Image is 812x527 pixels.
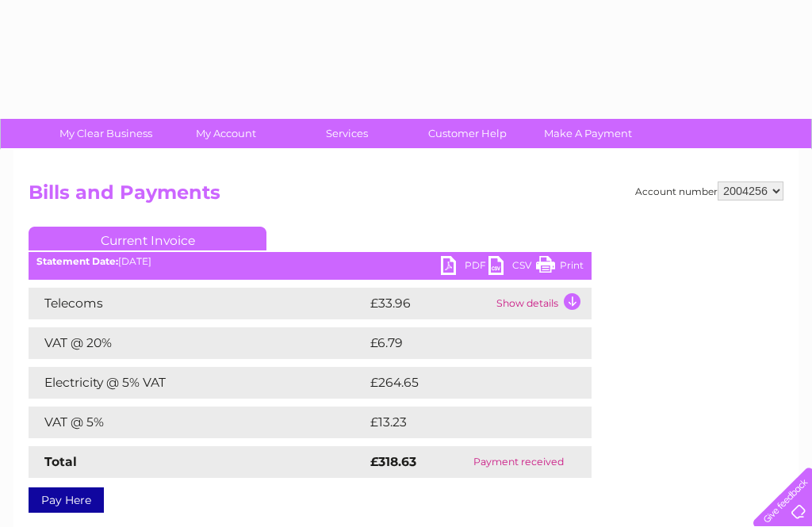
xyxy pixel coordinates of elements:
td: £264.65 [366,367,564,399]
a: CSV [488,256,536,279]
a: Services [282,119,412,148]
td: Payment received [446,446,592,478]
a: PDF [441,256,488,279]
a: My Clear Business [40,119,171,148]
td: £6.79 [366,327,554,359]
td: Telecoms [29,288,366,319]
td: £33.96 [366,288,492,319]
div: Account number [635,181,783,200]
strong: Total [44,454,77,469]
a: Print [536,256,584,279]
td: Electricity @ 5% VAT [29,367,366,399]
td: Show details [492,288,592,319]
td: £13.23 [366,407,557,438]
a: My Account [161,119,292,148]
td: VAT @ 20% [29,327,366,359]
a: Make A Payment [523,119,653,148]
a: Customer Help [402,119,533,148]
div: [DATE] [29,256,592,267]
h2: Bills and Payments [29,181,783,212]
strong: £318.63 [370,454,416,469]
a: Current Invoice [29,227,266,250]
a: Pay Here [29,487,104,513]
b: Statement Date: [36,255,118,267]
td: VAT @ 5% [29,407,366,438]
